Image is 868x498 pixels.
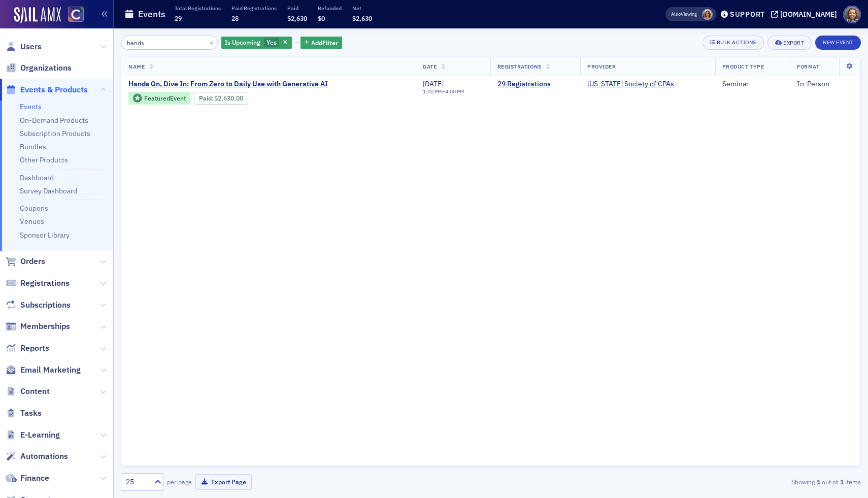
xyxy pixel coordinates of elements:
span: Registrations [497,63,542,70]
a: Survey Dashboard [20,186,77,195]
span: Colorado Society of CPAs [587,80,674,89]
span: Events & Products [20,84,88,95]
span: Orders [20,256,45,267]
a: Sponsor Library [20,230,70,240]
a: Registrations [6,278,70,289]
a: Content [6,386,50,397]
div: Bulk Actions [717,40,756,45]
a: Email Marketing [6,364,81,376]
button: Export [767,36,812,50]
button: × [207,38,216,47]
span: Registrations [20,278,70,289]
span: Product Type [722,63,764,70]
button: New Event [815,36,861,50]
p: Paid Registrations [231,5,277,12]
a: Reports [6,343,49,354]
a: New Event [815,37,861,46]
span: $0 [318,14,325,22]
span: E-Learning [20,429,60,441]
a: E-Learning [6,429,60,441]
a: Venues [20,217,44,226]
p: Net [352,5,372,12]
a: Paid [199,94,212,102]
a: Automations [6,451,68,462]
a: Subscriptions [6,300,71,311]
a: Subscription Products [20,129,90,138]
span: Cheryl Moss [702,9,713,20]
a: Hands On, Dive In: From Zero to Daily Use with Generative AI [128,80,335,89]
div: Paid: 43 - $263000 [194,92,248,104]
a: [US_STATE] Society of CPAs [587,80,674,89]
span: Automations [20,451,68,462]
span: Content [20,386,50,397]
span: Add Filter [311,38,338,47]
span: Reports [20,343,49,354]
button: Export Page [195,474,252,490]
p: Total Registrations [175,5,221,12]
a: Events & Products [6,84,88,95]
button: [DOMAIN_NAME] [771,11,841,18]
span: $2,630 [287,14,307,22]
strong: 1 [815,477,822,486]
div: Yes [221,37,292,49]
span: $2,630.00 [214,94,243,102]
button: Bulk Actions [703,36,764,50]
a: Dashboard [20,173,54,182]
span: Finance [20,473,49,484]
a: On-Demand Products [20,116,88,125]
span: Provider [587,63,616,70]
span: Name [128,63,145,70]
div: Export [783,40,804,46]
p: Paid [287,5,307,12]
a: Coupons [20,204,48,213]
div: – [423,88,464,95]
a: Orders [6,256,45,267]
span: Email Marketing [20,364,81,376]
div: Seminar [722,80,783,89]
span: Organizations [20,62,72,74]
a: Finance [6,473,49,484]
span: Hands On, Dive In: From Zero to Daily Use with Generative AI [128,80,328,89]
a: Users [6,41,42,52]
a: Memberships [6,321,70,332]
input: Search… [121,36,218,50]
div: Support [730,10,765,19]
div: Featured Event [128,92,190,105]
div: In-Person [797,80,853,89]
div: Showing out of items [621,477,861,486]
time: 4:00 PM [445,88,464,95]
div: [DOMAIN_NAME] [780,10,837,19]
label: per page [167,477,192,486]
a: Tasks [6,408,42,419]
h1: Events [138,8,165,20]
span: Users [20,41,42,52]
span: : [199,94,215,102]
span: Format [797,63,819,70]
div: Also [671,11,681,17]
span: Memberships [20,321,70,332]
div: Featured Event [144,95,186,101]
span: Tasks [20,408,42,419]
span: Date [423,63,437,70]
button: AddFilter [301,37,342,49]
span: 28 [231,14,239,22]
a: Bundles [20,142,46,151]
span: Subscriptions [20,300,71,311]
span: Is Upcoming [225,38,260,46]
span: Viewing [671,11,697,18]
a: View Homepage [61,7,84,24]
span: $2,630 [352,14,372,22]
div: 25 [126,477,148,487]
a: Other Products [20,155,68,164]
span: 29 [175,14,182,22]
img: SailAMX [14,7,61,23]
time: 1:00 PM [423,88,442,95]
a: Organizations [6,62,72,74]
strong: 1 [838,477,845,486]
a: Events [20,102,42,111]
p: Refunded [318,5,342,12]
a: 29 Registrations [497,80,573,89]
span: Profile [843,6,861,23]
span: [DATE] [423,79,444,88]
